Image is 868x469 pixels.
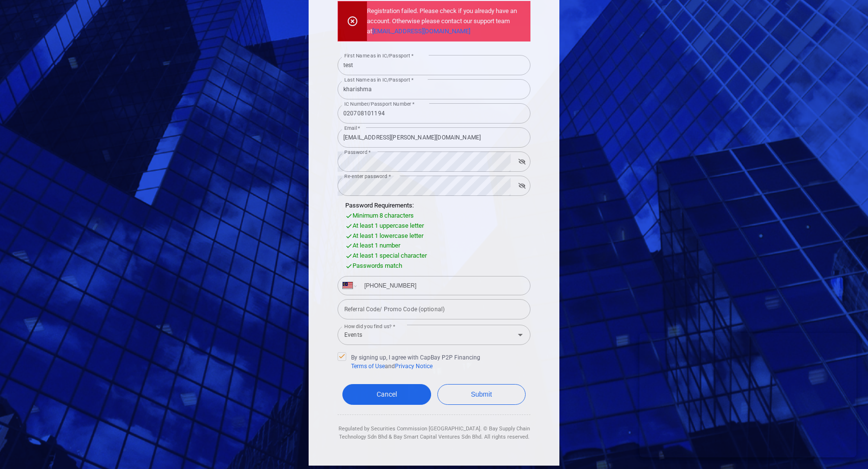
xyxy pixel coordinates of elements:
[344,149,371,156] label: Password *
[344,173,391,180] label: Re-enter password *
[514,328,527,342] button: Open
[344,76,414,83] label: Last Name as in IC/Passport *
[437,384,526,405] button: Submit
[342,384,431,405] a: Cancel
[353,262,402,269] span: Passwords match
[344,124,360,132] label: Email *
[351,363,385,370] a: Terms of Use
[367,6,521,36] p: Registration failed. Please check if you already have an account. Otherwise please contact our su...
[338,415,530,441] div: Regulated by Securities Commission [GEOGRAPHIC_DATA]. © Bay Supply Chain Technology Sdn Bhd & Bay...
[344,52,414,59] label: First Name as in IC/Passport *
[345,202,414,209] span: Password Requirements:
[338,352,480,371] span: By signing up, I agree with CapBay P2P Financing and
[353,232,423,239] span: At least 1 lowercase letter
[377,390,397,398] span: Cancel
[395,363,433,370] a: Privacy Notice
[353,242,400,249] span: At least 1 number
[353,222,424,229] span: At least 1 uppercase letter
[358,278,525,293] input: Enter phone number *
[353,212,414,219] span: Minimum 8 characters
[344,320,395,332] label: How did you find us? *
[353,252,427,259] span: At least 1 special character
[372,28,470,35] a: [EMAIL_ADDRESS][DOMAIN_NAME]
[344,100,415,108] label: IC Number/Passport Number *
